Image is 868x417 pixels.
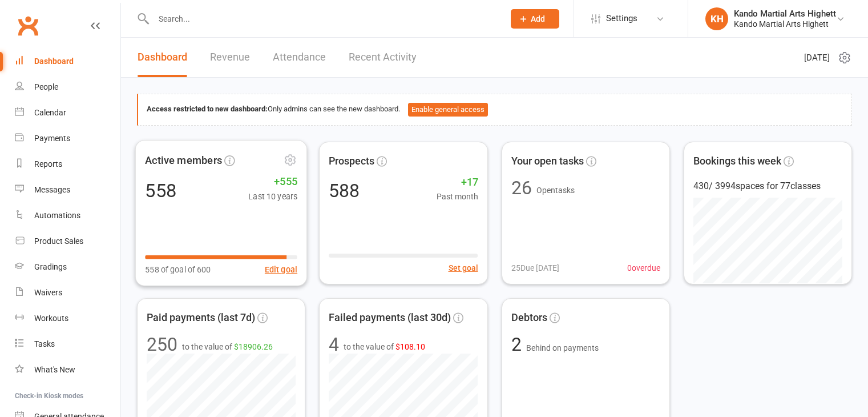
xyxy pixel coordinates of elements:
div: Reports [34,159,62,169]
a: What's New [15,357,120,383]
div: Product Sales [34,236,83,246]
span: +555 [248,173,297,190]
div: Payments [34,134,70,143]
a: Waivers [15,280,120,306]
a: Workouts [15,306,120,331]
span: Bookings this week [693,153,781,170]
span: 2 [511,334,526,355]
div: Only admins can see the new dashboard. [147,103,843,117]
span: Settings [606,6,637,31]
div: Messages [34,185,70,194]
input: Search... [150,11,496,27]
span: Prospects [329,153,374,170]
a: Payments [15,126,120,151]
a: Dashboard [15,49,120,74]
div: KH [705,7,728,30]
a: Gradings [15,254,120,280]
a: Revenue [210,38,250,77]
a: Attendance [273,38,326,77]
a: People [15,74,120,100]
span: Open tasks [536,186,575,195]
span: 558 of goal of 600 [145,263,211,276]
span: 25 Due [DATE] [511,262,559,274]
div: Kando Martial Arts Highett [734,9,836,19]
div: Calendar [34,108,66,117]
a: Tasks [15,331,120,357]
div: Dashboard [34,57,74,66]
a: Reports [15,151,120,177]
span: Your open tasks [511,153,584,170]
div: 588 [329,182,360,200]
span: [DATE] [804,51,830,65]
span: Failed payments (last 30d) [329,310,451,326]
span: to the value of [344,340,425,353]
span: Behind on payments [526,343,599,352]
button: Set goal [449,262,478,274]
button: Edit goal [265,263,297,276]
button: Add [511,9,559,29]
div: 430 / 3994 spaces for 77 classes [693,179,842,194]
span: $18906.26 [234,342,273,351]
a: Calendar [15,100,120,126]
div: Kando Martial Arts Highett [734,19,836,29]
div: Workouts [34,314,68,323]
a: Dashboard [138,38,187,77]
span: 0 overdue [627,262,660,274]
span: to the value of [182,340,273,353]
span: Past month [437,190,478,203]
div: 4 [329,335,339,354]
span: Last 10 years [248,190,297,203]
div: 558 [145,181,176,200]
div: Automations [34,211,80,220]
a: Messages [15,177,120,203]
a: Automations [15,203,120,228]
a: Clubworx [14,11,42,40]
button: Enable general access [408,103,488,117]
div: Tasks [34,339,55,348]
div: 26 [511,179,532,197]
span: Add [531,14,545,23]
a: Recent Activity [349,38,417,77]
div: What's New [34,365,75,374]
span: Paid payments (last 7d) [147,310,255,326]
div: 250 [147,335,177,354]
span: Debtors [511,310,547,326]
a: Product Sales [15,228,120,254]
div: Gradings [34,262,67,271]
span: Active members [145,152,222,169]
div: People [34,82,58,91]
div: Waivers [34,288,62,297]
strong: Access restricted to new dashboard: [147,105,268,113]
span: $108.10 [395,342,425,351]
span: +17 [437,174,478,191]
